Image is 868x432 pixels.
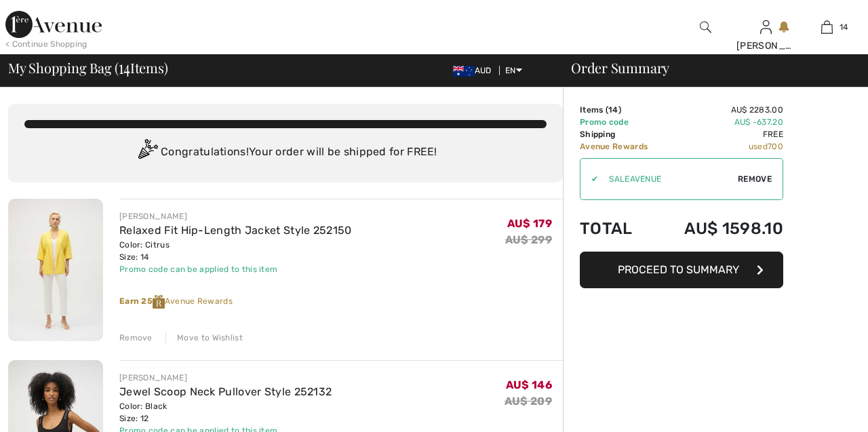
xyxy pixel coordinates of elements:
[700,19,711,35] img: search the website
[663,104,783,116] td: AU$ 2283.00
[580,116,663,128] td: Promo code
[663,128,783,140] td: Free
[580,205,663,252] td: Total
[8,199,103,341] img: Relaxed Fit Hip-Length Jacket Style 252150
[618,263,739,276] span: Proceed to Summary
[119,385,332,398] a: Jewel Scoop Neck Pullover Style 252132
[506,378,552,391] span: AU$ 146
[119,210,352,222] div: [PERSON_NAME]
[580,173,598,185] div: ✔
[153,295,165,309] img: Reward-Logo.svg
[768,142,783,151] span: 700
[760,20,772,33] a: Sign In
[505,66,522,75] span: EN
[24,139,547,166] div: Congratulations! Your order will be shipped for FREE!
[580,252,783,288] button: Proceed to Summary
[580,104,663,116] td: Items ( )
[663,140,783,153] td: used
[453,66,475,77] img: Australian Dollar
[119,372,332,384] div: [PERSON_NAME]
[119,332,153,344] div: Remove
[8,61,168,75] span: My Shopping Bag ( Items)
[134,139,161,166] img: Congratulation2.svg
[119,295,563,309] div: Avenue Rewards
[5,38,87,50] div: < Continue Shopping
[119,263,352,275] div: Promo code can be applied to this item
[555,61,860,75] div: Order Summary
[119,58,130,75] span: 14
[165,332,243,344] div: Move to Wishlist
[760,19,772,35] img: My Info
[505,395,552,408] s: AU$ 209
[598,159,738,199] input: Promo code
[608,105,618,115] span: 14
[5,11,102,38] img: 1ère Avenue
[505,233,552,246] s: AU$ 299
[580,140,663,153] td: Avenue Rewards
[507,217,552,230] span: AU$ 179
[821,19,833,35] img: My Bag
[738,173,772,185] span: Remove
[797,19,856,35] a: 14
[663,116,783,128] td: AU$ -637.20
[119,224,352,237] a: Relaxed Fit Hip-Length Jacket Style 252150
[840,21,848,33] span: 14
[119,400,332,425] div: Color: Black Size: 12
[119,296,165,306] strong: Earn 25
[663,205,783,252] td: AU$ 1598.10
[119,239,352,263] div: Color: Citrus Size: 14
[736,39,796,53] div: [PERSON_NAME]
[453,66,497,75] span: AUD
[580,128,663,140] td: Shipping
